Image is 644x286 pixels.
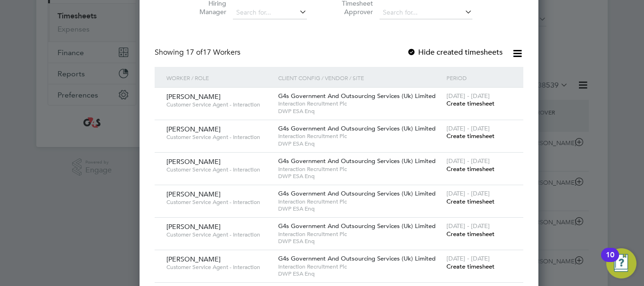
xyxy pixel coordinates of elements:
span: [DATE] - [DATE] [446,157,490,165]
span: DWP ESA Enq [278,107,441,115]
span: DWP ESA Enq [278,172,441,180]
span: Create timesheet [446,165,495,173]
div: Worker / Role [164,67,276,89]
span: [DATE] - [DATE] [446,189,490,197]
span: Customer Service Agent - Interaction [166,263,271,271]
div: 10 [606,255,614,267]
span: [PERSON_NAME] [166,125,221,133]
span: Create timesheet [446,262,495,270]
span: G4s Government And Outsourcing Services (Uk) Limited [278,124,436,132]
span: [PERSON_NAME] [166,92,221,101]
span: Interaction Recruitment Plc [278,198,441,205]
div: Period [444,67,514,89]
span: [DATE] - [DATE] [446,92,490,100]
span: G4s Government And Outsourcing Services (Uk) Limited [278,189,436,197]
span: G4s Government And Outsourcing Services (Uk) Limited [278,222,436,230]
span: Customer Service Agent - Interaction [166,231,271,238]
span: Customer Service Agent - Interaction [166,133,271,141]
span: Create timesheet [446,197,495,205]
div: Client Config / Vendor / Site [276,67,444,89]
span: Customer Service Agent - Interaction [166,198,271,206]
span: DWP ESA Enq [278,237,441,245]
span: [DATE] - [DATE] [446,124,490,132]
span: Interaction Recruitment Plc [278,132,441,140]
span: 17 Workers [186,48,240,57]
button: Open Resource Center, 10 new notifications [606,248,636,278]
span: 17 of [186,48,203,57]
span: Create timesheet [446,99,495,107]
span: Interaction Recruitment Plc [278,100,441,107]
label: Hide created timesheets [407,48,503,57]
span: G4s Government And Outsourcing Services (Uk) Limited [278,157,436,165]
span: Customer Service Agent - Interaction [166,101,271,108]
div: Showing [155,48,242,57]
span: [PERSON_NAME] [166,190,221,198]
span: Interaction Recruitment Plc [278,165,441,173]
span: G4s Government And Outsourcing Services (Uk) Limited [278,92,436,100]
span: [DATE] - [DATE] [446,222,490,230]
span: [PERSON_NAME] [166,255,221,263]
span: [DATE] - [DATE] [446,254,490,262]
span: DWP ESA Enq [278,140,441,147]
span: DWP ESA Enq [278,270,441,278]
span: Interaction Recruitment Plc [278,230,441,238]
span: Create timesheet [446,132,495,140]
input: Search for... [380,6,472,19]
span: Customer Service Agent - Interaction [166,166,271,173]
input: Search for... [233,6,307,19]
span: [PERSON_NAME] [166,222,221,231]
span: Create timesheet [446,230,495,238]
span: Interaction Recruitment Plc [278,263,441,270]
span: [PERSON_NAME] [166,157,221,166]
span: G4s Government And Outsourcing Services (Uk) Limited [278,254,436,262]
span: DWP ESA Enq [278,205,441,212]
